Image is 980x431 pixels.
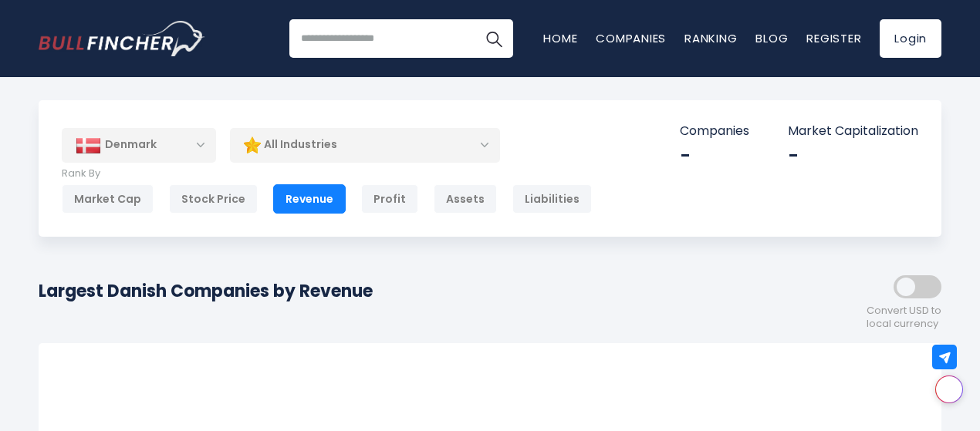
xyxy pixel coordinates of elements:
[361,184,418,214] div: Profit
[543,30,577,46] a: Home
[169,184,258,214] div: Stock Price
[39,278,373,304] h1: Largest Danish Companies by Revenue
[596,30,666,46] a: Companies
[806,30,861,46] a: Register
[684,30,737,46] a: Ranking
[475,19,513,58] button: Search
[39,21,205,56] img: Bullfincher logo
[788,123,918,140] p: Market Capitalization
[230,127,500,163] div: All Industries
[62,128,216,162] div: Denmark
[755,30,788,46] a: Blog
[434,184,497,214] div: Assets
[788,143,918,167] div: -
[39,21,204,56] a: Go to homepage
[62,167,592,180] p: Rank By
[680,143,749,167] div: -
[512,184,592,214] div: Liabilities
[273,184,346,214] div: Revenue
[867,305,941,331] span: Convert USD to local currency
[680,123,749,140] p: Companies
[62,184,154,214] div: Market Cap
[880,19,941,58] a: Login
